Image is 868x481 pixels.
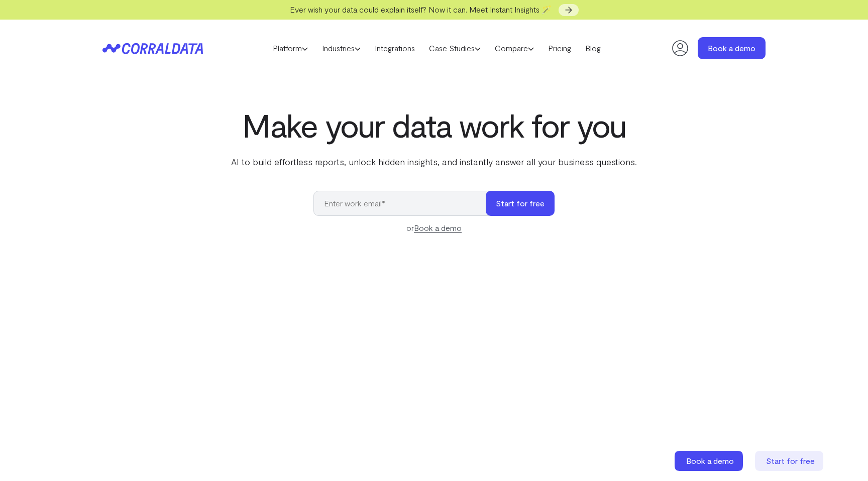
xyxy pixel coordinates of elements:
[578,41,608,56] a: Blog
[755,451,825,471] a: Start for free
[541,41,578,56] a: Pricing
[313,222,555,234] div: or
[486,191,555,216] button: Start for free
[766,456,815,465] span: Start for free
[488,41,541,56] a: Compare
[698,37,766,59] a: Book a demo
[414,223,462,233] a: Book a demo
[686,456,734,465] span: Book a demo
[675,451,745,471] a: Book a demo
[422,41,488,56] a: Case Studies
[313,191,496,216] input: Enter work email*
[229,155,639,168] p: AI to build effortless reports, unlock hidden insights, and instantly answer all your business qu...
[229,107,639,143] h1: Make your data work for you
[368,41,422,56] a: Integrations
[315,41,368,56] a: Industries
[290,5,552,14] span: Ever wish your data could explain itself? Now it can. Meet Instant Insights 🪄
[266,41,315,56] a: Platform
